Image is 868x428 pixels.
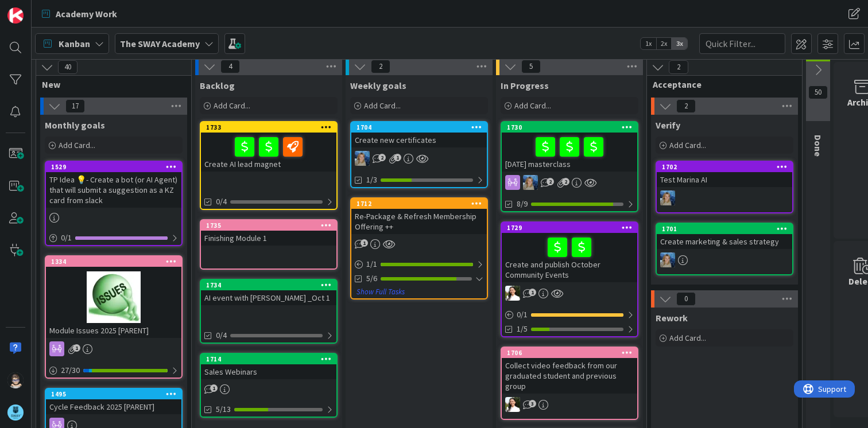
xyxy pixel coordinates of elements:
[46,231,181,245] div: 0/1
[672,38,687,49] span: 3x
[200,279,338,344] a: 1734AI event with [PERSON_NAME] _Oct 10/4
[371,60,390,73] span: 2
[657,224,792,249] div: 1701Create marketing & sales strategy
[214,100,250,111] span: Add Card...
[120,38,200,49] b: The SWAY Academy
[201,364,336,379] div: Sales Webinars
[662,163,792,171] div: 1702
[507,349,637,357] div: 1706
[517,309,528,321] span: 0 / 1
[201,354,336,364] div: 1714
[361,239,368,247] span: 1
[51,163,181,171] div: 1529
[51,258,181,266] div: 1334
[73,344,80,352] span: 1
[201,220,336,231] div: 1735
[45,161,183,246] a: 1529TP Idea 💡- Create a bot (or AI Agent) that will submit a suggestion as a KZ card from slack0/1
[523,175,538,190] img: MA
[46,389,181,414] div: 1495Cycle Feedback 2025 [PARENT]
[355,151,370,166] img: MA
[502,122,637,133] div: 1730
[529,400,536,407] span: 3
[366,258,377,270] span: 1 / 1
[351,133,487,147] div: Create new certificates
[562,178,569,185] span: 2
[200,121,338,210] a: 1733Create AI lead magnet0/4
[46,256,181,338] div: 1334Module Issues 2025 [PARENT]
[657,252,792,267] div: MA
[46,172,181,208] div: TP Idea 💡- Create a bot (or AI Agent) that will submit a suggestion as a KZ card from slack
[656,161,793,213] a: 1702Test Marina AIMA
[502,358,637,394] div: Collect video feedback from our graduated student and previous group
[657,190,792,205] div: MA
[669,140,706,150] span: Add Card...
[657,172,792,187] div: Test Marina AI
[206,355,336,363] div: 1714
[502,223,637,282] div: 1729Create and publish October Community Events
[206,281,336,289] div: 1734
[812,135,824,157] span: Done
[220,60,240,73] span: 4
[521,60,541,73] span: 5
[45,119,105,131] span: Monthly goals
[351,122,487,147] div: 1704Create new certificates
[501,80,549,91] span: In Progress
[656,38,672,49] span: 2x
[514,100,551,111] span: Add Card...
[676,292,696,306] span: 0
[502,308,637,322] div: 0/1
[517,323,528,335] span: 1/5
[656,312,688,324] span: Rework
[201,290,336,305] div: AI event with [PERSON_NAME] _Oct 1
[656,119,680,131] span: Verify
[351,257,487,271] div: 1/1
[656,223,793,275] a: 1701Create marketing & sales strategyMA
[46,389,181,399] div: 1495
[657,162,792,172] div: 1702
[350,197,488,299] a: 1712Re-Package & Refresh Membership Offering ++1/15/6Show Full Tasks
[206,123,336,131] div: 1733
[35,3,124,24] a: Academy Work
[394,154,401,161] span: 1
[502,233,637,282] div: Create and publish October Community Events
[201,280,336,305] div: 1734AI event with [PERSON_NAME] _Oct 1
[501,347,638,420] a: 1706Collect video feedback from our graduated student and previous groupAK
[501,121,638,212] a: 1730[DATE] masterclassMA8/9
[24,2,52,15] span: Support
[502,286,637,301] div: AK
[210,384,218,392] span: 1
[502,348,637,394] div: 1706Collect video feedback from our graduated student and previous group
[507,123,637,131] div: 1730
[657,224,792,234] div: 1701
[351,122,487,133] div: 1704
[216,403,231,415] span: 5/13
[201,133,336,172] div: Create AI lead magnet
[46,256,181,267] div: 1334
[676,99,696,113] span: 2
[42,79,177,90] span: New
[351,199,487,209] div: 1712
[56,7,117,21] span: Academy Work
[46,399,181,414] div: Cycle Feedback 2025 [PARENT]
[65,99,85,113] span: 17
[201,231,336,246] div: Finishing Module 1
[366,273,377,285] span: 5/6
[58,60,77,74] span: 40
[200,219,338,270] a: 1735Finishing Module 1
[660,190,675,205] img: MA
[378,154,386,161] span: 2
[46,162,181,208] div: 1529TP Idea 💡- Create a bot (or AI Agent) that will submit a suggestion as a KZ card from slack
[46,323,181,338] div: Module Issues 2025 [PARENT]
[216,329,227,341] span: 0/4
[201,122,336,133] div: 1733
[7,404,24,421] img: avatar
[350,121,488,188] a: 1704Create new certificatesMA1/3
[502,133,637,172] div: [DATE] masterclass
[45,255,183,379] a: 1334Module Issues 2025 [PARENT]27/30
[699,33,785,54] input: Quick Filter...
[669,333,706,343] span: Add Card...
[356,286,405,298] button: Show Full Tasks
[51,390,181,398] div: 1495
[351,151,487,166] div: MA
[366,174,377,186] span: 1/3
